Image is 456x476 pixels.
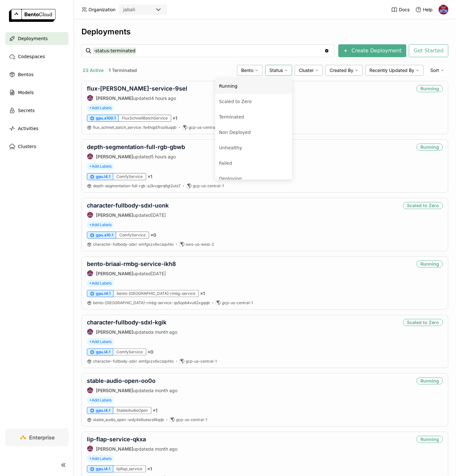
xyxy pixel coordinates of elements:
[93,183,181,188] span: depth-segmentation-full-rgb a2kvqprq6gt2uts7
[151,388,177,393] span: a month ago
[9,9,55,22] img: logo
[96,408,110,413] span: gpu.l4.1
[265,65,292,76] div: Status
[219,159,288,167] div: Failed
[18,71,33,78] span: Bentos
[269,67,283,73] span: Status
[18,143,36,150] span: Clusters
[151,329,177,335] span: a month ago
[5,122,69,135] a: Activities
[89,7,115,13] span: Organization
[96,349,110,355] span: gpu.l4.1
[399,7,410,13] span: Docs
[87,329,177,335] div: updated
[30,434,55,441] span: Enterprise
[87,387,93,393] img: Jhonatan Oliveira
[417,377,443,384] div: Running
[324,48,329,53] svg: Clear value
[423,7,433,13] span: Help
[5,428,69,446] a: Enterprise
[176,417,207,422] span: gcp-us-central-1
[93,46,324,56] input: Search
[148,349,153,355] span: × 0
[113,465,146,472] div: lipflap_service
[219,144,288,152] div: Unhealthy
[136,7,137,13] input: Selected jabali.
[93,417,164,422] a: stable_audio_open:wdy4e6uescsf4qqb
[96,212,133,218] strong: [PERSON_NAME]
[5,104,69,117] a: Secrets
[119,115,171,122] div: FluxSchnellBatchService
[114,290,199,297] div: bento-[GEOGRAPHIC_DATA]-rmbg-service
[219,113,288,121] div: Terminated
[87,163,114,170] span: +Add Labels
[325,65,363,76] div: Created By
[330,67,353,73] span: Created By
[5,140,69,153] a: Clusters
[417,260,443,268] div: Running
[241,67,253,73] span: Bento
[439,5,448,14] img: Jhonatan Oliveira
[151,95,176,101] span: 4 hours ago
[96,174,110,179] span: gpu.l4.1
[87,387,177,393] div: updated
[87,212,93,218] img: Jhonatan Oliveira
[96,446,133,452] strong: [PERSON_NAME]
[18,107,35,114] span: Secrets
[93,125,176,130] a: flux_schnell_batch_service:fe4hqjd7roz6uqqb
[93,417,164,422] span: stable_audio_open wdy4e6uescsf4qqb
[93,300,210,305] a: bento-[GEOGRAPHIC_DATA]-rmbg-service:qs5qob4vu62xgqqb
[147,466,152,472] span: × 1
[87,329,93,335] img: Jhonatan Oliveira
[219,175,288,182] div: Deploying
[299,67,314,73] span: Cluster
[5,68,69,81] a: Bentos
[96,329,133,335] strong: [PERSON_NAME]
[96,154,133,159] strong: [PERSON_NAME]
[87,280,114,287] span: +Add Labels
[96,95,133,101] strong: [PERSON_NAME]
[391,6,410,13] a: Docs
[338,44,406,57] button: Create Deployment
[417,85,443,92] div: Running
[142,125,143,130] span: :
[219,128,288,136] div: Non Deployed
[96,291,111,296] span: gpu.t4.1
[237,65,263,76] div: Bento
[430,67,439,73] span: Sort
[107,66,138,75] button: 1 Terminated
[93,242,173,247] span: character-fullbody-sdxl emfgxzx6xcsqvhlo
[186,359,217,364] span: gcp-us-central-1
[426,65,448,76] div: Sort
[113,407,151,414] div: StableAudioOpen
[87,95,187,101] div: updated
[87,212,169,218] div: updated
[146,183,147,188] span: :
[87,221,114,228] span: +Add Labels
[93,359,173,364] a: character-fullbody-sdxl:emfgxzx6xcsqvhlo
[87,154,93,159] img: Jhonatan Oliveira
[186,242,214,247] span: aws-us-west-2
[87,319,166,326] a: character-fullbody-sdxl-kgik
[87,95,93,101] img: Jhonatan Oliveira
[93,183,181,189] a: depth-segmentation-full-rgb:a2kvqprq6gt2uts7
[151,154,176,159] span: 5 hours ago
[151,446,177,452] span: a month ago
[369,67,414,73] span: Recently Updated By
[116,232,149,239] div: ComfyService
[93,242,173,247] a: character-fullbody-sdxl:emfgxzx6xcsqvhlo
[96,388,133,393] strong: [PERSON_NAME]
[96,466,110,472] span: gpu.l4.1
[87,104,114,111] span: +Add Labels
[5,86,69,99] a: Models
[96,233,113,238] span: gpu.a10.1
[5,50,69,63] a: Codespaces
[18,35,48,42] span: Deployments
[113,173,146,180] div: ComfyService
[151,271,166,276] span: [DATE]
[189,125,220,130] span: gcp-us-central-1
[219,98,288,105] div: Scaled to Zero
[415,6,433,13] div: Help
[87,260,176,267] a: bento-briaai-rmbg-service-ikh8
[87,338,114,345] span: +Add Labels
